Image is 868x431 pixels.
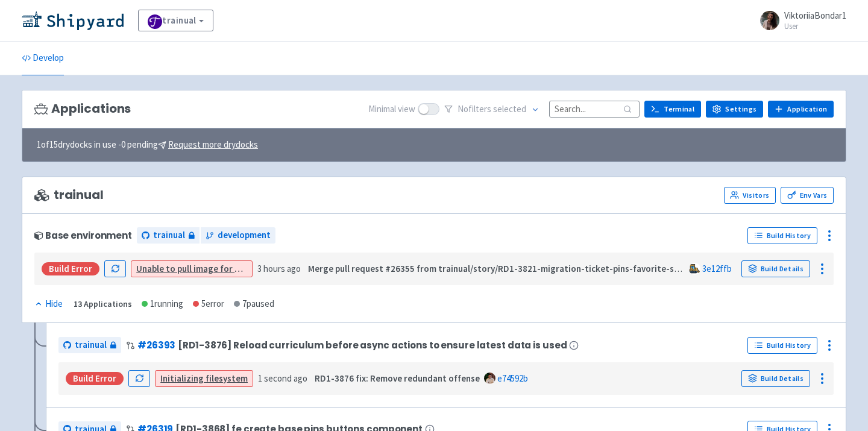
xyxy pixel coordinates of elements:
a: trainual [58,337,121,353]
div: Build Error [66,372,124,385]
a: Env Vars [781,187,834,204]
span: No filter s [458,102,526,116]
span: 1 of 15 drydocks in use - 0 pending [37,138,258,152]
span: trainual [153,228,185,242]
div: Base environment [34,230,132,241]
a: Settings [706,101,763,118]
div: 1 running [142,297,183,311]
time: 3 hours ago [257,263,301,274]
a: ViktoriiaBondar1 User [753,11,846,30]
span: selected [493,103,526,115]
a: Unable to pull image for worker [136,263,263,274]
a: Build Details [741,260,810,277]
time: 1 second ago [258,373,307,384]
a: #26393 [137,339,175,351]
u: Request more drydocks [168,139,258,150]
a: Build History [747,337,817,354]
a: Terminal [644,101,701,118]
a: trainual [137,227,200,244]
a: 3e12ffb [702,263,732,274]
a: Initializing filesystem [160,373,248,384]
a: Develop [22,42,64,75]
a: e74592b [497,373,528,384]
a: development [201,227,275,244]
a: Build Details [741,370,810,387]
button: Hide [34,297,64,311]
span: trainual [34,188,104,202]
strong: RD1-3876 fix: Remove redundant offense [315,373,480,384]
a: trainual [138,10,213,31]
img: Shipyard logo [22,11,124,30]
span: ViktoriiaBondar1 [784,10,846,21]
h3: Applications [34,102,131,116]
div: 13 Applications [74,297,132,311]
input: Search... [549,101,640,117]
small: User [784,22,846,30]
span: Minimal view [368,102,415,116]
div: Build Error [42,262,99,275]
a: Build History [747,227,817,244]
span: [RD1-3876] Reload curriculum before async actions to ensure latest data is used [178,340,567,350]
div: Hide [34,297,63,311]
div: 7 paused [234,297,274,311]
a: Visitors [724,187,776,204]
span: trainual [75,338,107,352]
strong: Merge pull request #26355 from trainual/story/RD1-3821-migration-ticket-pins-favorite-subjects-mi... [308,263,747,274]
span: development [218,228,271,242]
div: 5 error [193,297,224,311]
a: Application [768,101,834,118]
